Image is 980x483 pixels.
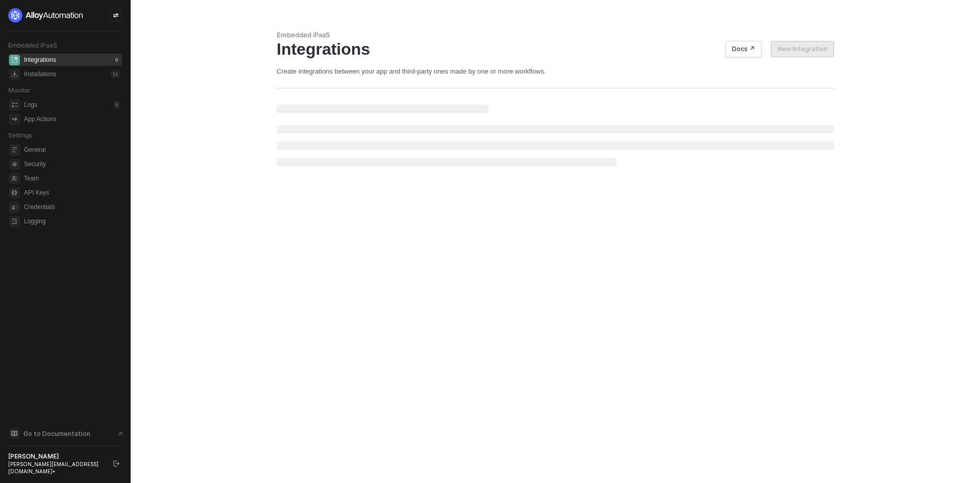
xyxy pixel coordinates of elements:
span: logout [113,461,119,467]
div: Embedded iPaaS [277,31,834,39]
div: App Actions [24,115,56,124]
div: 11 [111,70,120,78]
div: 0 [113,56,120,64]
span: general [9,145,20,155]
span: icon-app-actions [9,114,20,125]
div: Integrations [24,56,56,64]
img: logo [8,8,84,22]
button: Docs ↗ [725,41,762,57]
span: credentials [9,202,20,213]
span: team [9,173,20,184]
div: Installations [24,70,56,79]
span: Settings [8,131,32,139]
div: Create integrations between your app and third-party ones made by one or more workflows. [277,67,834,76]
span: Team [24,172,120,185]
span: document-arrow [115,429,125,439]
div: 0 [113,101,120,109]
span: Monitor [8,86,31,94]
span: Embedded iPaaS [8,41,57,49]
span: integrations [9,55,20,65]
div: [PERSON_NAME][EMAIL_ADDRESS][DOMAIN_NAME] • [8,461,104,475]
button: New Integration [771,41,834,57]
span: Logging [24,215,120,227]
a: logo [8,8,122,22]
span: icon-swap [113,12,119,18]
div: Docs ↗ [732,45,755,53]
span: security [9,159,20,170]
span: api-key [9,188,20,198]
div: Integrations [277,39,834,59]
span: General [24,144,120,156]
a: Knowledge Base [8,427,122,440]
span: API Keys [24,187,120,199]
div: [PERSON_NAME] [8,452,104,461]
span: logging [9,216,20,227]
div: Logs [24,101,37,109]
span: installations [9,69,20,80]
span: icon-logs [9,100,20,110]
span: Credentials [24,201,120,213]
span: documentation [9,428,19,439]
span: Go to Documentation [23,429,90,438]
span: Security [24,158,120,170]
